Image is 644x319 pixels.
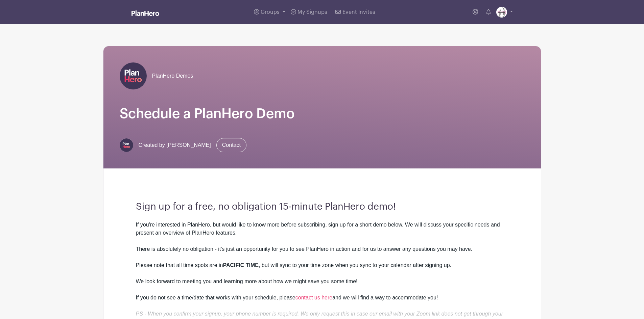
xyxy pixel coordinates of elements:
strong: PACIFIC TIME [223,262,258,268]
img: PP%20LOGO.png [496,7,507,18]
img: PH-Logo-Square-Centered-Purple.jpg [120,62,147,89]
img: PH-Logo-Circle-Centered-Purple.jpg [120,138,133,152]
span: PlanHero Demos [152,72,193,80]
img: logo_white-6c42ec7e38ccf1d336a20a19083b03d10ae64f83f12c07503d8b9e83406b4c7d.svg [132,10,159,16]
h3: Sign up for a free, no obligation 15-minute PlanHero demo! [136,201,508,213]
h1: Schedule a PlanHero Demo [120,106,525,122]
span: Groups [261,9,280,15]
a: contact us here [295,295,332,300]
span: My Signups [297,9,327,15]
span: Created by [PERSON_NAME] [139,141,211,149]
span: Event Invites [342,9,375,15]
a: Contact [216,138,246,152]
